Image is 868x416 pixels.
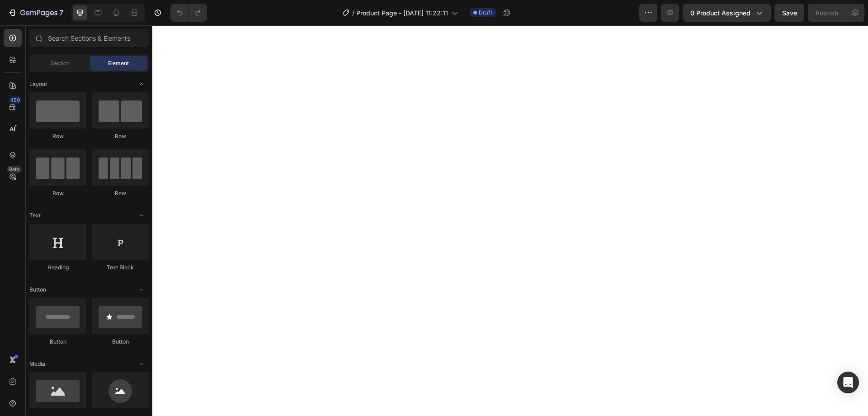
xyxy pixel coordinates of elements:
[690,8,750,18] span: 0 product assigned
[50,59,70,67] span: Section
[683,4,771,22] button: 0 product assigned
[29,29,149,47] input: Search Sections & Elements
[352,8,354,18] span: /
[29,338,86,346] div: Button
[108,59,129,67] span: Element
[29,132,86,140] div: Row
[774,4,804,22] button: Save
[782,9,797,17] span: Save
[92,132,149,140] div: Row
[7,166,22,173] div: Beta
[816,8,838,18] div: Publish
[29,360,45,368] span: Media
[29,263,86,272] div: Heading
[29,189,86,197] div: Row
[92,189,149,197] div: Row
[808,4,846,22] button: Publish
[29,211,41,220] span: Text
[479,9,492,17] span: Draft
[4,4,67,22] button: 7
[356,8,448,18] span: Product Page - [DATE] 11:22:11
[170,4,207,22] div: Undo/Redo
[134,282,149,297] span: Toggle open
[29,80,47,88] span: Layout
[134,357,149,371] span: Toggle open
[92,263,149,272] div: Text Block
[29,286,46,294] span: Button
[92,338,149,346] div: Button
[134,208,149,223] span: Toggle open
[59,7,63,18] p: 7
[152,25,868,416] iframe: Design area
[9,96,22,104] div: 450
[837,372,859,393] div: Open Intercom Messenger
[134,77,149,91] span: Toggle open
